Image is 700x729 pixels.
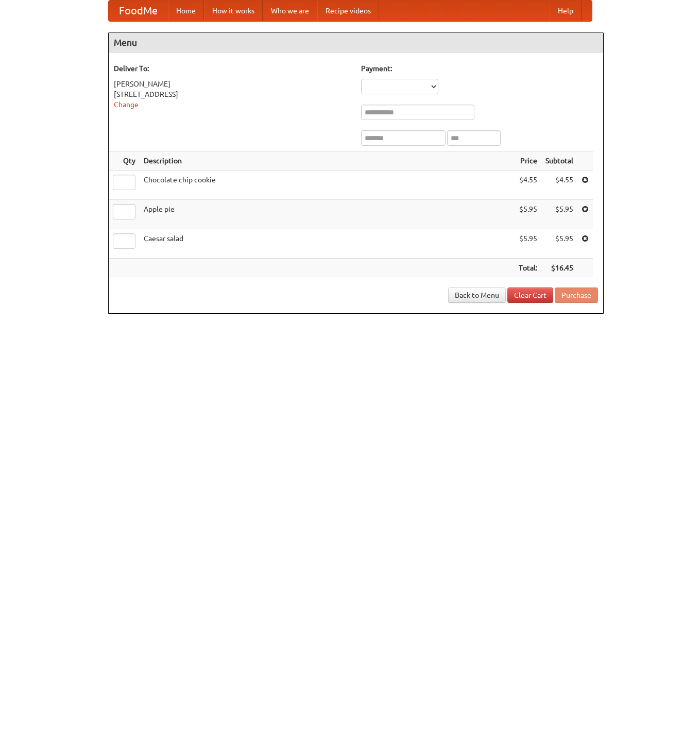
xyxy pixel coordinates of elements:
[114,89,351,99] div: [STREET_ADDRESS]
[140,229,515,259] td: Caesar salad
[550,1,582,21] a: Help
[515,151,541,171] th: Price
[541,259,577,278] th: $16.45
[541,229,577,259] td: $5.95
[515,259,541,278] th: Total:
[204,1,263,21] a: How it works
[114,63,351,74] h5: Deliver To:
[361,63,598,74] h5: Payment:
[515,171,541,200] td: $4.55
[507,287,553,303] a: Clear Cart
[263,1,317,21] a: Who we are
[109,32,603,53] h4: Menu
[555,287,598,303] button: Purchase
[541,171,577,200] td: $4.55
[140,200,515,229] td: Apple pie
[114,79,351,89] div: [PERSON_NAME]
[515,229,541,259] td: $5.95
[515,200,541,229] td: $5.95
[109,1,168,21] a: FoodMe
[317,1,379,21] a: Recipe videos
[140,171,515,200] td: Chocolate chip cookie
[541,200,577,229] td: $5.95
[541,151,577,171] th: Subtotal
[448,287,506,303] a: Back to Menu
[114,100,139,109] a: Change
[168,1,204,21] a: Home
[109,151,140,171] th: Qty
[140,151,515,171] th: Description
